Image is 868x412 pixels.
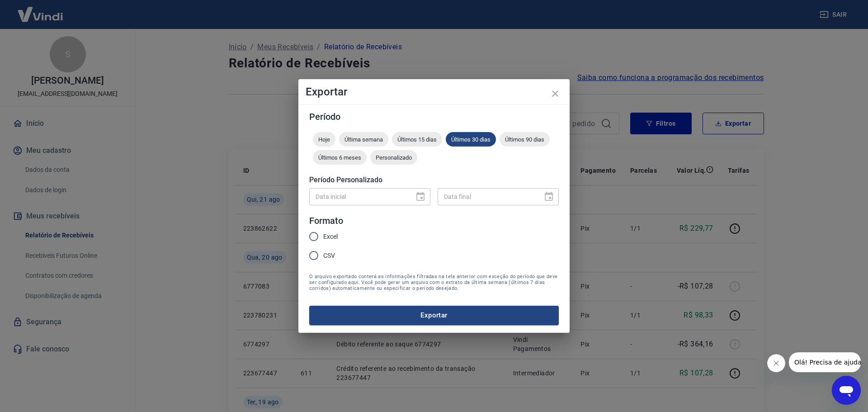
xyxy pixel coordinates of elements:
iframe: Fechar mensagem [767,354,785,372]
span: Hoje [313,136,335,143]
input: DD/MM/YYYY [309,188,408,205]
span: Últimos 30 dias [446,136,496,143]
span: Últimos 6 meses [313,154,367,161]
div: Últimos 15 dias [392,132,442,147]
span: Última semana [339,136,388,143]
div: Últimos 30 dias [446,132,496,147]
div: Última semana [339,132,388,147]
span: O arquivo exportado conterá as informações filtradas na tela anterior com exceção do período que ... [309,274,559,291]
span: Personalizado [370,154,417,161]
div: Personalizado [370,150,417,165]
h4: Exportar [306,86,562,97]
span: Excel [323,232,338,242]
iframe: Botão para abrir a janela de mensagens [832,376,861,405]
h5: Período [309,112,559,121]
div: Últimos 90 dias [500,132,550,147]
div: Hoje [313,132,335,147]
input: DD/MM/YYYY [438,188,536,205]
span: CSV [323,251,335,260]
span: Últimos 15 dias [392,136,442,143]
button: Exportar [309,306,559,325]
h5: Período Personalizado [309,175,559,185]
span: Olá! Precisa de ajuda? [5,6,76,14]
iframe: Mensagem da empresa [789,352,861,372]
span: Últimos 90 dias [500,136,550,143]
legend: Formato [309,214,343,227]
button: close [544,83,566,104]
div: Últimos 6 meses [313,150,367,165]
